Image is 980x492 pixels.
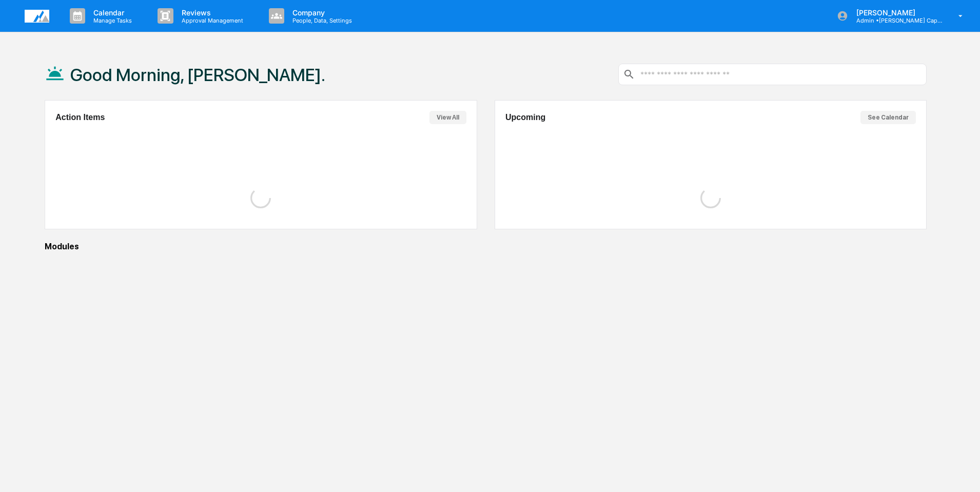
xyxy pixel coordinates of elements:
h2: Upcoming [505,113,545,122]
img: logo [25,10,49,23]
p: [PERSON_NAME] [848,8,944,17]
p: Admin • [PERSON_NAME] Capital Management [848,17,944,24]
p: People, Data, Settings [284,17,357,24]
div: Modules [45,242,927,251]
p: Manage Tasks [85,17,137,24]
h2: Action Items [55,113,105,122]
button: See Calendar [860,111,916,124]
h1: Good Morning, [PERSON_NAME]. [70,65,325,85]
p: Calendar [85,8,137,17]
p: Approval Management [173,17,248,24]
p: Reviews [173,8,248,17]
p: Company [284,8,357,17]
button: View All [429,111,466,124]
